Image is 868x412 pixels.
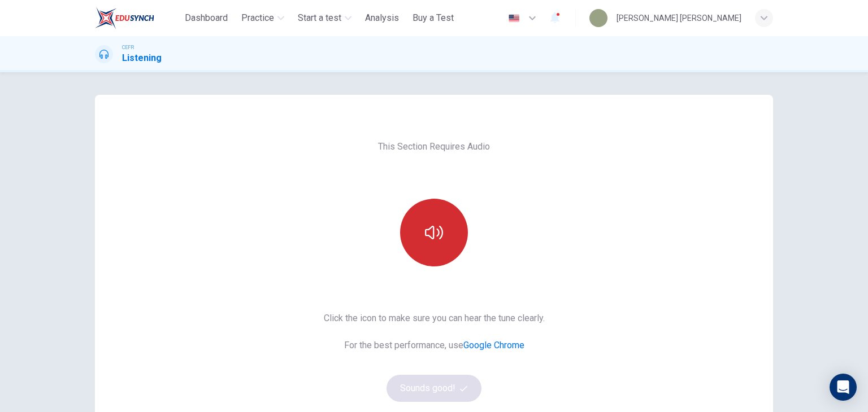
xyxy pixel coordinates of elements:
span: CEFR [122,43,134,51]
button: Buy a Test [408,8,458,28]
span: Click the icon to make sure you can hear the tune clearly. [324,312,545,325]
img: Profile picture [589,9,607,27]
button: Analysis [361,8,403,28]
a: ELTC logo [95,7,180,29]
span: Practice [241,11,274,25]
div: Open Intercom Messenger [830,374,857,401]
button: Start a test [293,8,356,28]
span: Buy a Test [413,11,454,25]
div: [PERSON_NAME] [PERSON_NAME] [617,11,741,25]
img: ELTC logo [95,7,154,29]
h1: Listening [122,51,162,65]
span: Dashboard [185,11,228,25]
button: Dashboard [180,8,232,28]
span: For the best performance, use [324,339,545,352]
span: Analysis [365,11,399,25]
span: Start a test [298,11,341,25]
button: Practice [237,8,289,28]
span: This Section Requires Audio [378,140,490,154]
a: Google Chrome [463,340,524,350]
img: en [507,14,521,23]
